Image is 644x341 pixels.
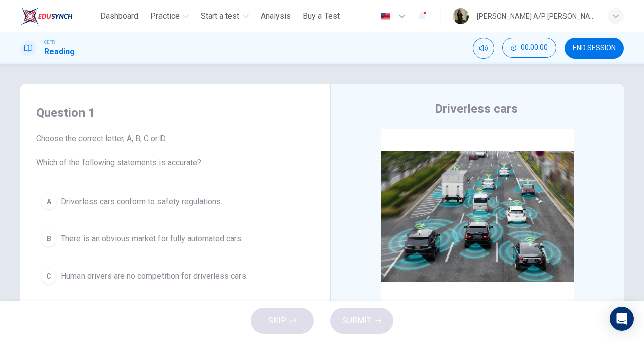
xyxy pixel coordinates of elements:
span: 00:00:00 [521,44,548,52]
img: ELTC logo [20,6,73,26]
button: BThere is an obvious market for fully automated cars. [36,226,314,251]
div: [PERSON_NAME] A/P [PERSON_NAME] KPM-Guru [477,10,596,22]
span: Analysis [261,10,291,22]
span: CEFR [44,39,55,46]
span: There is an obvious market for fully automated cars. [61,233,243,245]
button: Dashboard [96,7,142,25]
h1: Reading [44,46,75,58]
span: Start a test [201,10,239,22]
span: Practice [150,10,180,22]
button: 00:00:00 [502,38,556,58]
h4: Question 1 [36,105,314,121]
span: Dashboard [100,10,138,22]
span: END SESSION [573,44,616,52]
div: Mute [473,38,494,59]
div: C [41,268,57,284]
button: CHuman drivers are no competition for driverless cars. [36,264,314,289]
button: ADriverless cars conform to safety regulations. [36,189,314,214]
h4: Driverless cars [435,101,518,117]
button: Click to Zoom [434,213,521,237]
span: Human drivers are no competition for driverless cars. [61,270,248,282]
a: ELTC logo [20,6,96,26]
span: Buy a Test [303,10,340,22]
button: Buy a Test [299,7,344,25]
div: A [41,194,57,210]
button: Practice [146,7,193,25]
div: Hide [502,38,556,59]
div: Open Intercom Messenger [610,307,634,331]
button: Start a test [197,7,253,25]
span: Choose the correct letter, A, B, C or D. Which of the following statements is accurate? [36,133,314,169]
img: en [379,13,392,20]
img: Profile picture [453,8,469,24]
div: B [41,231,57,247]
span: Driverless cars conform to safety regulations. [61,196,222,208]
button: Analysis [257,7,295,25]
button: END SESSION [565,38,624,59]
